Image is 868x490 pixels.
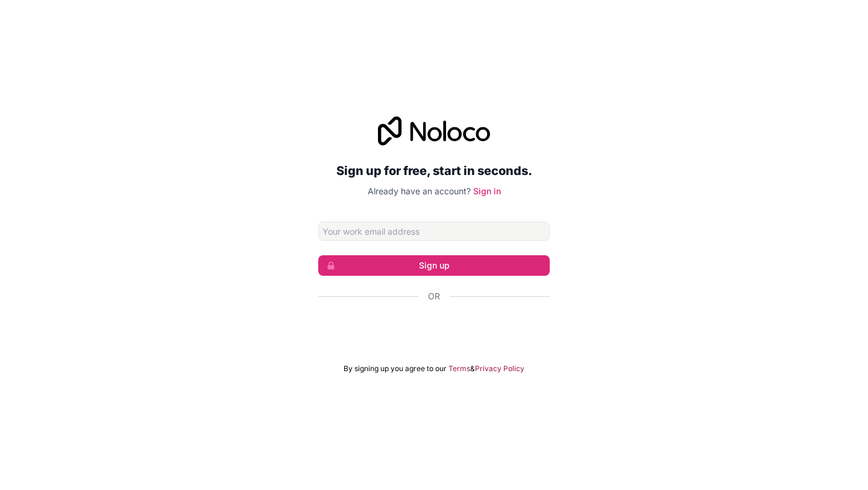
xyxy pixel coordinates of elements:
h2: Sign up for free, start in seconds. [318,160,550,182]
span: Already have an account? [368,186,471,196]
a: Sign in [473,186,501,196]
iframe: Sign in with Google Button [312,316,556,342]
button: Sign up [318,255,550,276]
a: Terms [448,364,470,374]
span: By signing up you agree to our [344,364,447,374]
a: Privacy Policy [475,364,524,374]
span: Or [428,290,440,302]
span: & [470,364,475,374]
input: Email address [318,221,550,241]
